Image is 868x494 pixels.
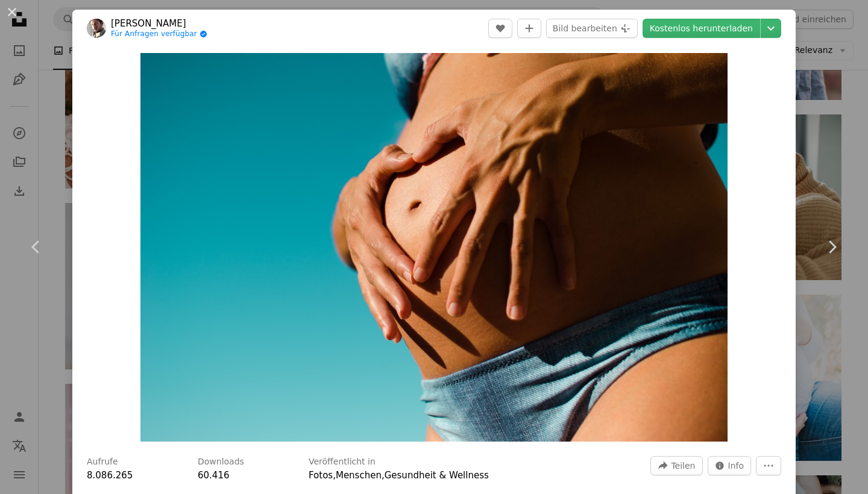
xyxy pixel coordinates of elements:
img: Nahaufnahme einer schwangeren Frau mit blauem Höschen [140,53,728,442]
a: Für Anfragen verfügbar [111,30,207,39]
button: Downloadgröße auswählen [761,19,781,38]
img: Zum Profil von Ignacio Campo [87,19,106,38]
h3: Aufrufe [87,456,118,468]
a: Kostenlos herunterladen [643,19,760,38]
button: Statistiken zu diesem Bild [708,456,752,475]
a: Fotos [309,470,333,481]
span: Info [728,457,744,475]
span: , [333,470,336,481]
button: Zu Kollektion hinzufügen [517,19,541,38]
span: 8.086.265 [87,470,133,481]
span: , [382,470,385,481]
span: 60.416 [198,470,230,481]
span: Teilen [671,457,695,475]
h3: Downloads [198,456,244,468]
a: Weiter [796,189,868,305]
button: Bild bearbeiten [546,19,638,38]
button: Weitere Aktionen [756,456,781,475]
a: [PERSON_NAME] [111,17,207,30]
button: Dieses Bild heranzoomen [140,53,728,442]
button: Dieses Bild teilen [650,456,702,475]
h3: Veröffentlicht in [309,456,376,468]
a: Gesundheit & Wellness [385,470,489,481]
button: Gefällt mir [488,19,512,38]
a: Menschen [336,470,382,481]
